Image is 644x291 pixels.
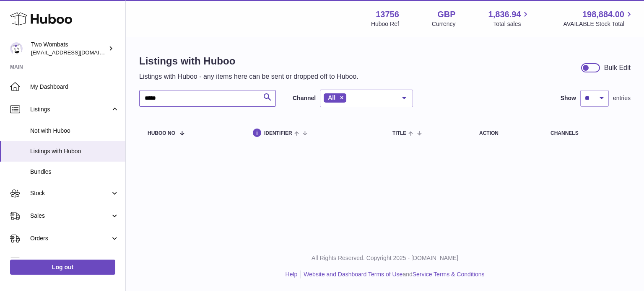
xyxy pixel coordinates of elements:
[10,42,23,55] img: internalAdmin-13756@internal.huboo.com
[31,41,106,57] div: Two Wombats
[148,131,175,136] span: Huboo no
[10,260,115,275] a: Log out
[31,49,123,56] span: [EMAIL_ADDRESS][DOMAIN_NAME]
[493,20,530,28] span: Total sales
[488,9,531,28] a: 1,836.94 Total sales
[328,94,335,101] span: All
[551,131,622,136] div: channels
[30,212,110,220] span: Sales
[301,270,484,278] li: and
[139,72,358,81] p: Listings with Huboo - any items here can be sent or dropped off to Huboo.
[30,168,119,176] span: Bundles
[437,9,455,20] strong: GBP
[432,20,456,28] div: Currency
[563,9,634,28] a: 198,884.00 AVAILABLE Stock Total
[132,254,637,262] p: All Rights Reserved. Copyright 2025 - [DOMAIN_NAME]
[376,9,399,20] strong: 13756
[561,94,576,102] label: Show
[488,9,521,20] span: 1,836.94
[264,131,292,136] span: identifier
[30,257,119,265] span: Usage
[413,271,485,278] a: Service Terms & Conditions
[582,9,624,20] span: 198,884.00
[30,106,110,113] span: Listings
[392,131,406,136] span: title
[30,127,119,135] span: Not with Huboo
[30,83,119,91] span: My Dashboard
[30,147,119,155] span: Listings with Huboo
[30,189,110,197] span: Stock
[563,20,634,28] span: AVAILABLE Stock Total
[286,271,298,278] a: Help
[139,54,358,68] h1: Listings with Huboo
[293,94,316,102] label: Channel
[304,271,402,278] a: Website and Dashboard Terms of Use
[479,131,534,136] div: action
[613,94,631,102] span: entries
[371,20,399,28] div: Huboo Ref
[604,63,631,72] div: Bulk Edit
[30,234,110,242] span: Orders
